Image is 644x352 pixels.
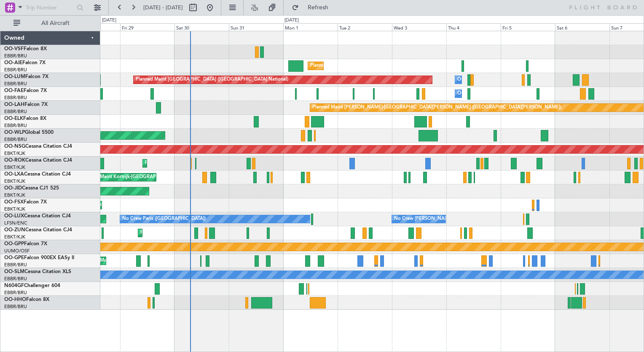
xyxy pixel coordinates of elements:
a: OO-GPEFalcon 900EX EASy II [4,255,74,260]
a: OO-ZUNCessna Citation CJ4 [4,227,72,233]
div: Owner Melsbroek Air Base [457,87,515,100]
div: No Crew Paris ([GEOGRAPHIC_DATA]) [122,213,206,225]
a: OO-FSXFalcon 7X [4,200,47,205]
a: OO-LAHFalcon 7X [4,102,48,107]
a: EBBR/BRU [4,276,27,282]
a: OO-ROKCessna Citation CJ4 [4,158,72,163]
a: EBBR/BRU [4,95,27,101]
a: OO-LXACessna Citation CJ4 [4,172,71,177]
div: Sat 6 [555,23,609,31]
span: OO-LXA [4,172,24,177]
span: OO-ELK [4,116,23,121]
a: EBKT/KJK [4,234,25,240]
div: Wed 3 [392,23,446,31]
a: EBBR/BRU [4,108,27,115]
a: EBKT/KJK [4,206,25,212]
a: EBBR/BRU [4,53,27,59]
span: OO-ROK [4,158,25,163]
span: [DATE] - [DATE] [143,4,183,11]
a: EBBR/BRU [4,303,27,310]
span: OO-LAH [4,102,24,107]
span: OO-WLP [4,130,25,135]
input: Trip Number [26,1,74,14]
a: EBBR/BRU [4,290,27,296]
a: OO-WLPGlobal 5500 [4,130,54,135]
a: OO-AIEFalcon 7X [4,60,46,65]
a: EBKT/KJK [4,192,25,198]
div: Tue 2 [338,23,392,31]
a: OO-NSGCessna Citation CJ4 [4,144,72,149]
div: Planned Maint [GEOGRAPHIC_DATA] ([GEOGRAPHIC_DATA]) [310,60,443,72]
span: All Aircraft [22,20,89,26]
a: EBBR/BRU [4,67,27,73]
span: OO-GPP [4,241,24,246]
div: Owner Melsbroek Air Base [457,73,515,86]
span: N604GF [4,283,24,288]
div: [DATE] [284,17,299,24]
a: EBBR/BRU [4,262,27,268]
div: No Crew [PERSON_NAME] ([PERSON_NAME]) [394,213,495,225]
a: OO-ELKFalcon 8X [4,116,46,121]
span: Refresh [301,5,336,11]
div: Mon 1 [283,23,338,31]
span: OO-SLM [4,269,24,274]
div: [DATE] [102,17,116,24]
span: OO-FSX [4,200,24,205]
a: OO-JIDCessna CJ1 525 [4,186,59,191]
a: EBBR/BRU [4,136,27,143]
a: OO-LUMFalcon 7X [4,74,48,79]
a: OO-HHOFalcon 8X [4,297,49,302]
a: EBBR/BRU [4,81,27,87]
div: Sun 31 [229,23,283,31]
a: EBKT/KJK [4,150,25,157]
span: OO-JID [4,186,22,191]
a: OO-VSFFalcon 8X [4,46,47,51]
a: UUMO/OSF [4,248,30,254]
span: OO-LUM [4,74,25,79]
span: OO-HHO [4,297,26,302]
a: EBKT/KJK [4,178,25,184]
span: OO-ZUN [4,227,25,233]
a: EBKT/KJK [4,164,25,171]
div: Thu 4 [446,23,501,31]
div: Fri 29 [120,23,174,31]
div: Planned Maint Kortrijk-[GEOGRAPHIC_DATA] [81,171,180,184]
a: N604GFChallenger 604 [4,283,60,288]
div: Planned Maint Kortrijk-[GEOGRAPHIC_DATA] [145,157,243,170]
span: OO-GPE [4,255,24,260]
button: All Aircraft [9,16,91,30]
span: OO-NSG [4,144,25,149]
a: OO-SLMCessna Citation XLS [4,269,71,274]
button: Refresh [288,1,338,14]
div: Sat 30 [174,23,229,31]
span: OO-VSF [4,46,24,51]
span: OO-AIE [4,60,22,65]
a: OO-LUXCessna Citation CJ4 [4,214,71,219]
div: Planned Maint [PERSON_NAME]-[GEOGRAPHIC_DATA][PERSON_NAME] ([GEOGRAPHIC_DATA][PERSON_NAME]) [312,101,561,114]
span: OO-LUX [4,214,24,219]
div: Fri 5 [501,23,555,31]
span: OO-FAE [4,88,24,93]
a: OO-FAEFalcon 7X [4,88,47,93]
a: OO-GPPFalcon 7X [4,241,47,246]
div: Planned Maint [GEOGRAPHIC_DATA] ([GEOGRAPHIC_DATA] National) [136,73,288,86]
a: LFSN/ENC [4,220,27,226]
a: EBBR/BRU [4,122,27,129]
div: Planned Maint Kortrijk-[GEOGRAPHIC_DATA] [140,227,239,239]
